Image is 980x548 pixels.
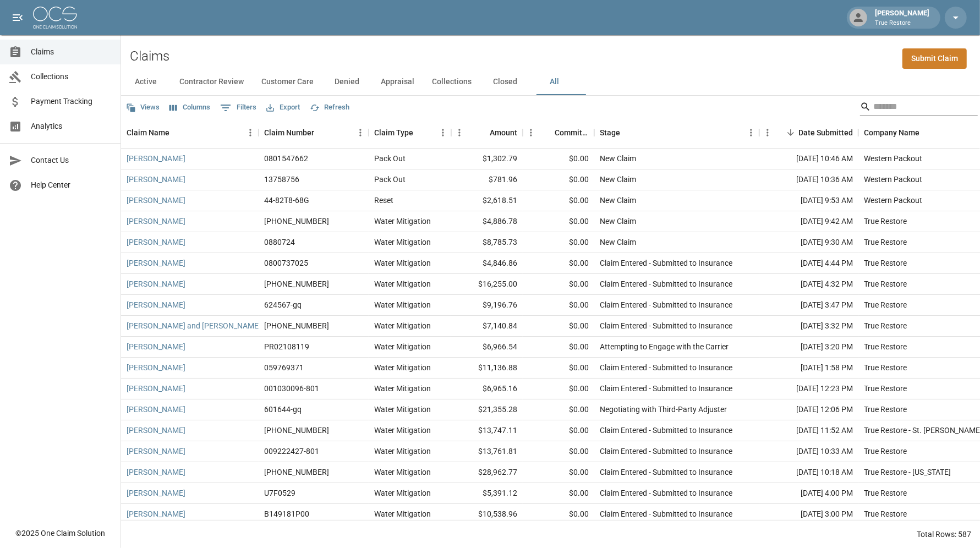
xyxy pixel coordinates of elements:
button: Sort [620,125,636,140]
div: 0801547662 [264,153,308,164]
button: Denied [322,69,372,95]
div: New Claim [600,153,636,164]
button: Customer Care [253,69,322,95]
div: $4,886.78 [451,211,523,232]
div: Claim Number [259,117,369,148]
div: $11,136.88 [451,358,523,379]
div: 300-0465420-2025 [264,278,329,289]
div: 01-009-019651 [264,467,329,478]
div: $21,355.28 [451,399,523,420]
div: U7F0529 [264,487,295,498]
a: [PERSON_NAME] [127,237,185,248]
div: Pack Out [374,153,406,164]
div: Claim Entered - Submitted to Insurance [600,257,732,268]
div: $6,966.54 [451,337,523,358]
button: Menu [242,124,259,141]
div: [DATE] 9:42 AM [759,211,858,232]
button: Appraisal [372,69,423,95]
a: [PERSON_NAME] [127,425,185,436]
button: Views [123,99,162,116]
div: Attempting to Engage with the Carrier [600,341,729,352]
button: Contractor Review [171,69,253,95]
div: Claim Entered - Submitted to Insurance [600,508,732,519]
div: $0.00 [523,295,594,316]
div: Pack Out [374,174,406,185]
div: 01-009-137496 [264,216,329,227]
div: Stage [594,117,759,148]
a: [PERSON_NAME] [127,278,185,289]
div: $0.00 [523,253,594,274]
div: $10,538.96 [451,504,523,525]
div: $7,140.84 [451,316,523,337]
div: Water Mitigation [374,383,431,394]
div: $28,962.77 [451,462,523,483]
div: Western Packout [864,153,922,164]
div: 601644-gq [264,404,302,415]
div: [DATE] 12:23 PM [759,379,858,399]
div: [DATE] 4:00 PM [759,483,858,504]
button: Active [121,69,171,95]
a: [PERSON_NAME] [127,487,185,498]
div: Water Mitigation [374,257,431,268]
div: True Restore [864,278,907,289]
div: New Claim [600,216,636,227]
div: True Restore [864,487,907,498]
button: Select columns [167,99,213,116]
button: Menu [435,124,451,141]
div: 44-82T8-68G [264,195,309,206]
button: Sort [919,125,935,140]
div: Water Mitigation [374,425,431,436]
div: Water Mitigation [374,278,431,289]
h2: Claims [130,48,169,64]
div: $0.00 [523,232,594,253]
button: Menu [759,124,776,141]
a: [PERSON_NAME] [127,341,185,352]
div: Water Mitigation [374,467,431,478]
div: $0.00 [523,169,594,190]
div: Western Packout [864,174,922,185]
div: Amount [490,117,517,148]
div: Claim Type [369,117,451,148]
div: $0.00 [523,149,594,169]
button: Sort [539,125,555,140]
div: Claim Number [264,117,314,148]
div: 01-009-049167 [264,320,329,331]
div: Water Mitigation [374,446,431,457]
div: Company Name [864,117,919,148]
div: $16,255.00 [451,274,523,295]
div: $1,302.79 [451,149,523,169]
button: Menu [743,124,759,141]
div: PR02108119 [264,341,309,352]
div: Committed Amount [555,117,589,148]
div: $0.00 [523,483,594,504]
div: True Restore [864,362,907,373]
div: $0.00 [523,441,594,462]
div: Water Mitigation [374,320,431,331]
button: Sort [474,125,490,140]
div: Claim Entered - Submitted to Insurance [600,383,732,394]
button: Refresh [307,99,352,116]
div: $0.00 [523,316,594,337]
div: $9,196.76 [451,295,523,316]
div: Claim Entered - Submitted to Insurance [600,362,732,373]
span: Payment Tracking [31,96,112,107]
div: [DATE] 4:32 PM [759,274,858,295]
button: Sort [783,125,798,140]
div: Water Mitigation [374,362,431,373]
div: $0.00 [523,211,594,232]
div: Water Mitigation [374,237,431,248]
div: Stage [600,117,620,148]
div: [DATE] 9:30 AM [759,232,858,253]
div: [DATE] 1:58 PM [759,358,858,379]
div: $0.00 [523,190,594,211]
a: [PERSON_NAME] [127,299,185,310]
div: True Restore [864,383,907,394]
span: Help Center [31,179,112,191]
div: Water Mitigation [374,216,431,227]
a: [PERSON_NAME] and [PERSON_NAME] [127,320,261,331]
div: 13758756 [264,174,299,185]
div: True Restore [864,299,907,310]
a: [PERSON_NAME] [127,216,185,227]
a: [PERSON_NAME] [127,195,185,206]
a: Submit Claim [902,48,967,69]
